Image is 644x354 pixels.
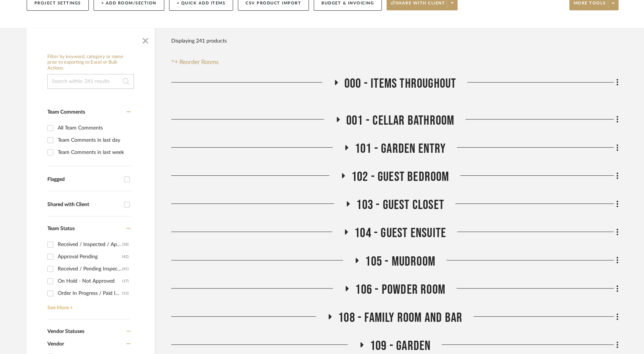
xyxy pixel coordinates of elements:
button: Reorder Rooms [171,58,219,67]
h6: Filter by keyword, category or name prior to exporting to Excel or Bulk Actions [47,54,134,71]
div: (17) [122,275,129,287]
a: See More + [45,299,131,311]
span: 103 - GUEST CLOSET [356,197,444,213]
span: Share with client [391,0,445,11]
div: (58) [122,239,129,250]
span: Team Comments [47,109,85,115]
span: Reorder Rooms [179,58,219,67]
span: 105 - MUDROOM [365,254,435,270]
span: 000 - ITEMS THROUGHOUT [344,76,456,92]
span: Vendor Statuses [47,329,84,334]
span: 109 - GARDEN [370,338,431,354]
div: Team Comments in last week [58,146,129,158]
div: (41) [122,263,129,275]
span: 104 - GUEST ENSUITE [354,225,446,241]
div: Flagged [47,176,120,183]
div: Shared with Client [47,202,120,208]
div: Approval Pending [58,251,122,263]
div: All Team Comments [58,122,129,134]
span: 001 - CELLAR BATHROOM [346,113,454,129]
div: (42) [122,251,129,263]
div: On Hold - Not Approved [58,275,122,287]
span: Vendor [47,341,64,347]
span: Team Status [47,226,75,231]
span: More tools [574,0,606,11]
input: Search within 241 results [47,74,134,89]
span: 101 - GARDEN ENTRY [355,141,446,157]
div: Order In Progress / Paid In Full w/ Freight, No Balance due [58,287,122,299]
span: 108 - FAMILY ROOM AND BAR [338,310,462,326]
span: 106 - POWDER ROOM [355,282,445,298]
div: Displaying 241 products [171,34,227,48]
div: Received / Pending Inspection [58,263,122,275]
div: Team Comments in last day [58,134,129,146]
div: Received / Inspected / Approved [58,239,122,250]
div: (12) [122,287,129,299]
button: Close [138,32,153,47]
span: 102 - GUEST BEDROOM [351,169,449,185]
